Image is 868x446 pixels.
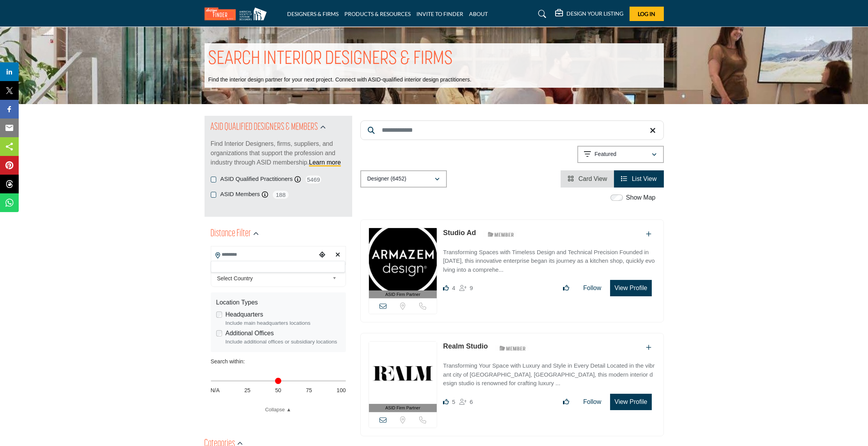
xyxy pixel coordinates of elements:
p: Featured [595,150,616,158]
span: 5 [452,398,455,405]
p: Designer (6452) [367,175,406,183]
p: Realm Studio [443,341,488,352]
span: 25 [244,386,251,395]
span: 75 [306,386,312,395]
label: ASID Qualified Practitioners [220,175,293,184]
a: INVITE TO FINDER [416,11,463,17]
h2: Distance Filter [211,227,251,241]
button: Featured [577,146,664,163]
span: 9 [470,285,473,291]
button: View Profile [610,394,651,410]
div: Followers [459,397,473,407]
img: Realm Studio [369,342,437,404]
input: ASID Qualified Practitioners checkbox [211,177,217,182]
span: 100 [337,386,346,395]
span: Log In [638,11,655,17]
span: 4 [452,285,455,291]
div: Search within: [211,358,346,366]
a: Add To List [646,344,652,351]
h5: DESIGN YOUR LISTING [567,10,624,17]
a: Transforming Spaces with Timeless Design and Technical Precision Founded in [DATE], this innovati... [443,243,655,274]
input: Search Location [211,247,316,262]
span: Card View [579,175,607,182]
span: 5469 [305,175,322,184]
p: Find Interior Designers, firms, suppliers, and organizations that support the profession and indu... [211,139,346,167]
button: Follow [578,394,606,410]
li: List View [614,170,663,188]
a: PRODUCTS & RESOURCES [344,11,411,17]
button: Like listing [558,394,574,410]
a: Search [531,8,551,20]
a: Add To List [646,231,652,237]
button: Like listing [558,280,574,296]
li: Card View [561,170,614,188]
input: ASID Members checkbox [211,192,217,198]
p: Studio Ad [443,228,476,238]
div: Include main headquarters locations [226,319,340,327]
label: ASID Members [220,190,260,199]
a: Collapse ▲ [211,406,346,414]
i: Likes [443,399,449,405]
button: Log In [630,7,664,21]
span: 188 [272,190,289,200]
div: Choose your current location [316,247,328,264]
span: 6 [470,398,473,405]
div: Include additional offices or subsidiary locations [226,338,340,346]
div: Location Types [216,298,340,307]
p: Transforming Spaces with Timeless Design and Technical Precision Founded in [DATE], this innovati... [443,248,655,274]
a: View List [621,175,656,182]
span: List View [632,175,657,182]
div: Clear search location [332,247,344,264]
input: Search Keyword [360,120,664,140]
label: Headquarters [226,310,263,319]
img: ASID Members Badge Icon [483,230,519,239]
a: DESIGNERS & FIRMS [287,11,339,17]
img: Site Logo [205,7,271,20]
div: Followers [459,283,473,293]
a: Transforming Your Space with Luxury and Style in Every Detail Located in the vibrant city of [GEO... [443,357,655,388]
div: DESIGN YOUR LISTING [556,9,624,19]
button: Designer (6452) [360,170,447,188]
label: Show Map [626,193,656,202]
button: Follow [578,280,606,296]
span: 50 [275,386,281,395]
span: N/A [211,386,220,395]
button: View Profile [610,280,651,296]
p: Transforming Your Space with Luxury and Style in Every Detail Located in the vibrant city of [GEO... [443,361,655,388]
img: ASID Members Badge Icon [495,343,530,353]
h1: SEARCH INTERIOR DESIGNERS & FIRMS [208,47,453,71]
h2: ASID QUALIFIED DESIGNERS & MEMBERS [211,120,318,135]
label: Additional Offices [226,329,274,338]
div: Search Location [211,261,345,273]
a: Studio Ad [443,229,476,237]
a: ASID Firm Partner [369,342,437,412]
a: ASID Firm Partner [369,228,437,299]
span: ASID Firm Partner [385,291,420,298]
span: Select Country [217,274,329,283]
a: ABOUT [469,11,488,17]
p: Find the interior design partner for your next project. Connect with ASID-qualified interior desi... [208,76,471,84]
a: View Card [568,175,607,182]
span: ASID Firm Partner [385,405,420,411]
img: Studio Ad [369,228,437,290]
a: Realm Studio [443,342,488,350]
a: Learn more [309,159,341,166]
i: Likes [443,285,449,291]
